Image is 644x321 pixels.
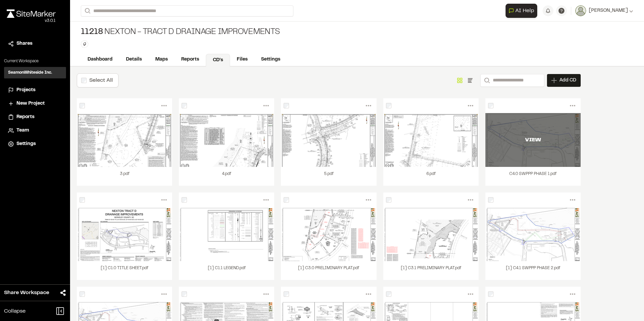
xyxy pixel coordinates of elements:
[575,5,586,16] img: User
[17,40,32,47] span: Shares
[4,307,26,315] span: Collapse
[485,136,581,144] div: VIEW
[485,261,581,280] div: [1] C4.1 SWPPP PHASE 2.pdf
[8,113,62,121] a: Reports
[8,86,62,94] a: Projects
[174,53,206,66] a: Reports
[81,40,88,48] button: Edit Tags
[8,100,62,107] a: New Project
[589,7,628,14] span: [PERSON_NAME]
[149,53,174,66] a: Maps
[8,140,62,148] a: Settings
[230,53,254,66] a: Files
[8,40,62,47] a: Shares
[77,167,172,186] div: 3.pdf
[506,4,537,18] button: Open AI Assistant
[254,53,287,66] a: Settings
[4,58,66,64] p: Current Workspace
[179,261,274,280] div: [1] C1.1 LEGEND.pdf
[17,113,34,121] span: Reports
[17,127,29,134] span: Team
[77,261,172,280] div: [1] C1.0 TITLE SHEET.pdf
[575,5,633,16] button: [PERSON_NAME]
[4,289,49,297] span: Share Workspace
[119,53,149,66] a: Details
[485,167,581,186] div: C4.0 SWPPP PHASE 1.pdf
[281,261,376,280] div: [1] C3.0 PRELIMINARY PLAT.pdf
[81,5,93,16] button: Search
[81,27,103,38] span: 11218
[179,167,274,186] div: 4.pdf
[559,77,576,84] span: Add CD
[7,9,56,18] img: rebrand.png
[383,167,479,186] div: 6.pdf
[81,27,280,38] div: Nexton - Tract D Drainage Improvements
[17,100,45,107] span: New Project
[480,74,492,87] button: Search
[515,7,534,15] span: AI Help
[383,261,479,280] div: [1] C3.1 PRELIMINARY PLAT.pdf
[8,127,62,134] a: Team
[7,18,56,24] div: Oh geez...please don't...
[206,54,230,67] a: CD's
[17,140,36,148] span: Settings
[8,70,52,76] h3: SeamonWhiteside Inc.
[89,78,113,83] label: Select All
[17,86,35,94] span: Projects
[281,167,376,186] div: 5.pdf
[81,53,119,66] a: Dashboard
[506,4,540,18] div: Open AI Assistant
